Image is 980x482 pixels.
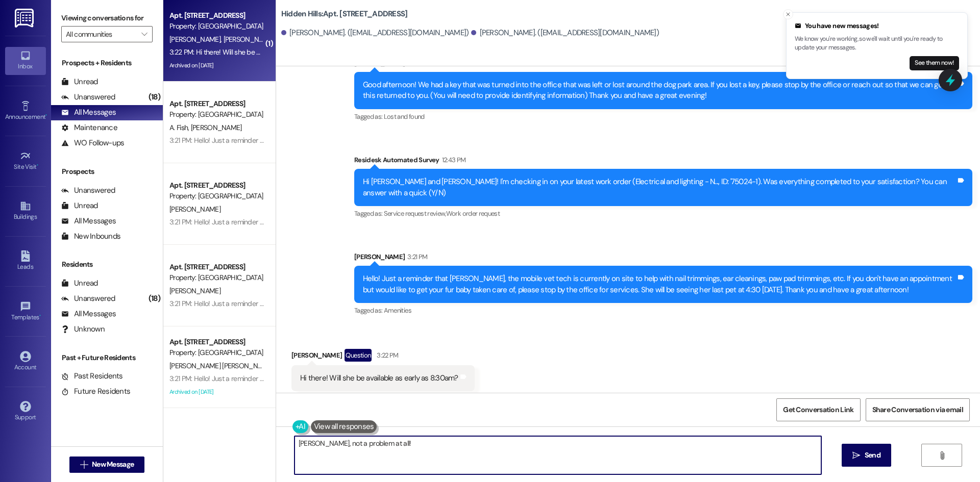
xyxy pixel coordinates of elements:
div: Prospects [51,166,163,177]
div: All Messages [61,216,116,226]
a: Buildings [5,197,46,225]
div: Good afternoon! We had a key that was turned into the office that was left or lost around the dog... [363,80,956,102]
a: Templates • [5,298,46,325]
input: All communities [66,26,136,42]
div: Hi there! Will she be available as early as 8:30am? [300,373,458,384]
a: Support [5,398,46,425]
div: You have new messages! [795,21,959,31]
span: New Message [92,459,134,470]
div: Archived on [DATE] [168,59,265,72]
div: Tagged as: [354,206,972,221]
a: Account [5,348,46,375]
i:  [938,451,946,460]
div: [PERSON_NAME]. ([EMAIL_ADDRESS][DOMAIN_NAME]) [281,28,469,38]
div: 3:22 PM: Hi there! Will she be available as early as 8:30am? [169,47,344,57]
div: (18) [146,291,163,307]
span: Share Conversation via email [872,404,963,415]
i:  [852,451,860,460]
a: Site Visit • [5,147,46,175]
div: Property: [GEOGRAPHIC_DATA] [169,272,264,283]
div: Apt. [STREET_ADDRESS] [169,98,264,109]
button: Close toast [783,9,793,19]
div: Archived on [DATE] [168,386,265,398]
button: See them now! [910,56,959,70]
button: Send [842,444,891,467]
span: • [37,162,38,169]
div: All Messages [61,107,116,118]
div: Property: [GEOGRAPHIC_DATA] [169,191,264,201]
div: Apt. [STREET_ADDRESS] [169,10,264,21]
div: WO Follow-ups [61,138,124,148]
div: 12:43 PM [439,155,466,165]
div: All Messages [61,309,116,319]
p: We know you're working, so we'll wait until you're ready to update your messages. [795,35,959,53]
div: Maintenance [61,122,117,133]
div: Property: [GEOGRAPHIC_DATA] [169,347,264,358]
div: Unread [61,77,98,87]
button: Get Conversation Link [776,398,860,421]
div: Residents [51,259,163,270]
i:  [80,461,88,469]
label: Viewing conversations for [61,10,153,26]
div: Question [345,349,372,362]
button: Share Conversation via email [866,398,970,421]
div: Tagged as: [354,109,972,124]
span: [PERSON_NAME] [169,286,220,295]
a: Inbox [5,47,46,74]
div: [PERSON_NAME] [354,251,972,266]
div: Prospects + Residents [51,58,163,68]
div: Property: [GEOGRAPHIC_DATA] [169,21,264,32]
div: Tagged as: [291,391,475,406]
span: Amenities [384,306,411,315]
div: Unread [61,278,98,289]
div: 3:22 PM [374,350,398,361]
textarea: [PERSON_NAME], not a problem at all! [295,436,821,474]
span: Get Conversation Link [783,404,853,415]
div: 3:21 PM [405,251,427,262]
div: Unread [61,200,98,211]
div: Unanswered [61,92,115,103]
div: Tagged as: [354,303,972,318]
span: [PERSON_NAME] [169,205,220,214]
div: [PERSON_NAME] [291,349,475,365]
img: ResiDesk Logo [15,9,36,28]
div: Hi [PERSON_NAME] and [PERSON_NAME]! I'm checking in on your latest work order (Electrical and lig... [363,176,956,198]
div: Past Residents [61,371,123,382]
div: New Inbounds [61,231,120,242]
span: A. Fish [169,123,191,132]
span: Service request review , [384,209,446,218]
div: [PERSON_NAME]. ([EMAIL_ADDRESS][DOMAIN_NAME]) [471,28,659,38]
span: • [39,312,41,319]
span: Work order request [446,209,500,218]
div: Future Residents [61,386,130,397]
div: (18) [146,89,163,105]
div: Past + Future Residents [51,352,163,363]
div: Property: [GEOGRAPHIC_DATA] [169,109,264,120]
div: Hello! Just a reminder that [PERSON_NAME], the mobile vet tech is currently on site to help with ... [363,273,956,295]
span: [PERSON_NAME] [169,35,224,44]
a: Leads [5,247,46,275]
button: New Message [69,456,145,473]
span: Lost and found [384,112,425,121]
div: Apt. [STREET_ADDRESS] [169,337,264,347]
span: [PERSON_NAME] [223,35,274,44]
div: Residesk Automated Survey [354,155,972,169]
div: Apt. [STREET_ADDRESS] [169,180,264,191]
span: [PERSON_NAME] [191,123,242,132]
div: Unanswered [61,293,115,304]
div: Unknown [61,324,105,335]
span: Send [865,450,880,461]
b: Hidden Hills: Apt. [STREET_ADDRESS] [281,9,408,19]
div: Unanswered [61,185,115,196]
div: Apt. [STREET_ADDRESS] [169,262,264,272]
span: • [45,112,47,119]
i:  [141,30,147,38]
span: [PERSON_NAME] [PERSON_NAME] [169,361,276,370]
